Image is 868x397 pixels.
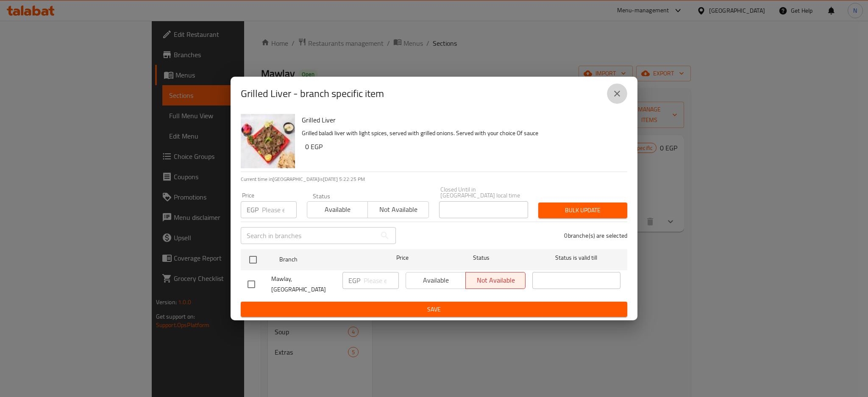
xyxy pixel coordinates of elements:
button: Save [241,302,627,317]
span: Status is valid till [532,253,620,263]
p: Grilled baladi liver with light spices, served with grilled onions. Served with your choice Of sauce [302,128,620,139]
button: Bulk update [538,203,627,218]
p: EGP [348,275,360,286]
input: Please enter price [364,272,399,289]
input: Search in branches [241,227,376,244]
p: Current time in [GEOGRAPHIC_DATA] is [DATE] 5:22:25 PM [241,175,627,183]
span: Price [374,253,431,263]
span: Bulk update [545,205,620,216]
p: EGP [247,205,259,215]
span: Status [437,253,526,263]
span: Available [311,203,364,216]
p: 0 branche(s) are selected [564,231,627,240]
span: Not available [371,203,425,216]
input: Please enter price [262,201,297,218]
h2: Grilled Liver - branch specific item [241,87,384,100]
span: Branch [279,254,367,265]
img: Grilled Liver [241,114,295,168]
button: Not available [367,201,428,218]
span: Mawlay, [GEOGRAPHIC_DATA] [271,274,336,295]
h6: 0 EGP [305,141,620,153]
span: Save [248,304,620,315]
button: close [607,83,627,104]
button: Available [307,201,368,218]
h6: Grilled Liver [302,114,620,126]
